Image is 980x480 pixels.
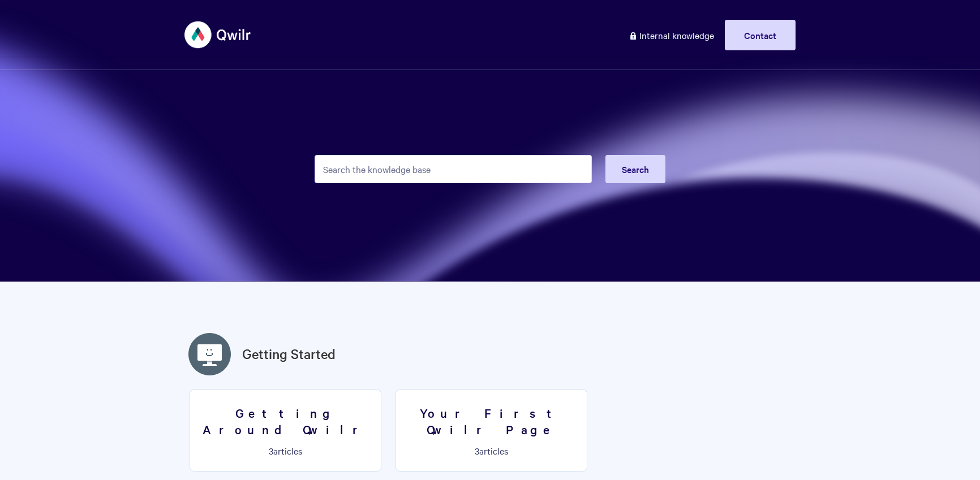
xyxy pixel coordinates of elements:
[197,446,374,456] p: articles
[725,20,796,50] a: Contact
[190,389,381,472] a: Getting Around Qwilr 3articles
[315,155,592,183] input: Search the knowledge base
[242,344,336,364] a: Getting Started
[475,444,479,457] span: 3
[403,405,580,437] h3: Your First Qwilr Page
[269,444,273,457] span: 3
[605,155,665,183] button: Search
[197,405,374,437] h3: Getting Around Qwilr
[622,163,649,175] span: Search
[184,14,252,56] img: Qwilr Help Center
[396,389,587,472] a: Your First Qwilr Page 3articles
[620,20,723,50] a: Internal knowledge
[403,446,580,456] p: articles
